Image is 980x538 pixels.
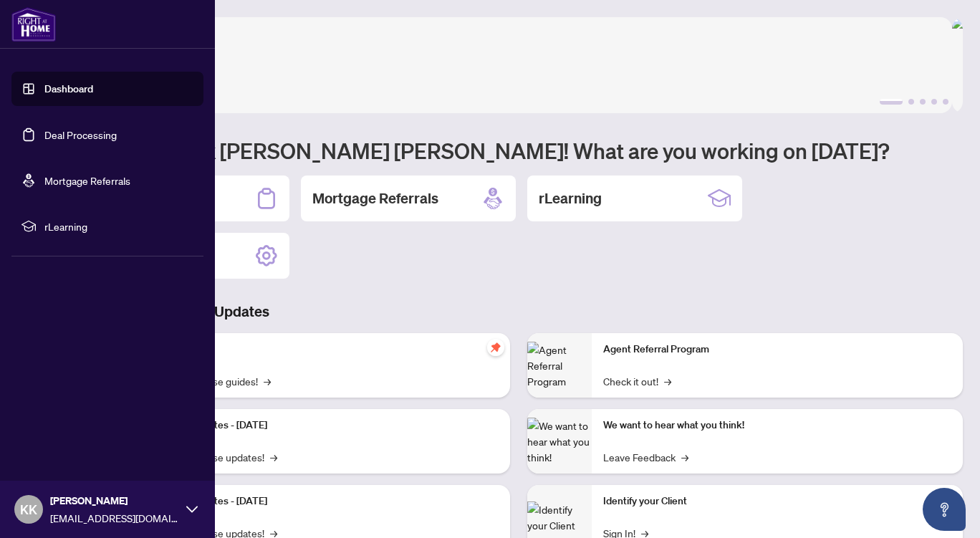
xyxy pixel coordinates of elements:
[75,302,963,322] h3: Brokerage & Industry Updates
[44,128,117,141] a: Deal Processing
[270,449,277,465] span: →
[20,499,37,519] span: KK
[44,218,193,234] span: rLearning
[908,99,914,105] button: 2
[603,494,951,509] p: Identify your Client
[664,373,671,389] span: →
[150,418,499,433] p: Platform Updates - [DATE]
[931,99,937,105] button: 4
[50,510,179,526] span: [EMAIL_ADDRESS][DOMAIN_NAME]
[603,342,951,357] p: Agent Referral Program
[681,449,688,465] span: →
[44,82,93,95] a: Dashboard
[527,418,592,465] img: We want to hear what you think!
[11,7,56,42] img: logo
[923,488,966,531] button: Open asap
[527,342,592,389] img: Agent Referral Program
[943,99,948,105] button: 5
[150,494,499,509] p: Platform Updates - [DATE]
[264,373,271,389] span: →
[487,339,504,356] span: pushpin
[75,137,963,164] h1: Welcome back [PERSON_NAME] [PERSON_NAME]! What are you working on [DATE]?
[527,501,592,533] img: Identify your Client
[603,418,951,433] p: We want to hear what you think!
[880,99,903,105] button: 1
[44,174,130,187] a: Mortgage Referrals
[539,188,602,208] h2: rLearning
[920,99,926,105] button: 3
[150,342,499,357] p: Self-Help
[603,373,671,389] a: Check it out!→
[603,449,688,465] a: Leave Feedback→
[312,188,438,208] h2: Mortgage Referrals
[50,493,179,509] span: [PERSON_NAME]
[75,17,952,113] img: Slide 0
